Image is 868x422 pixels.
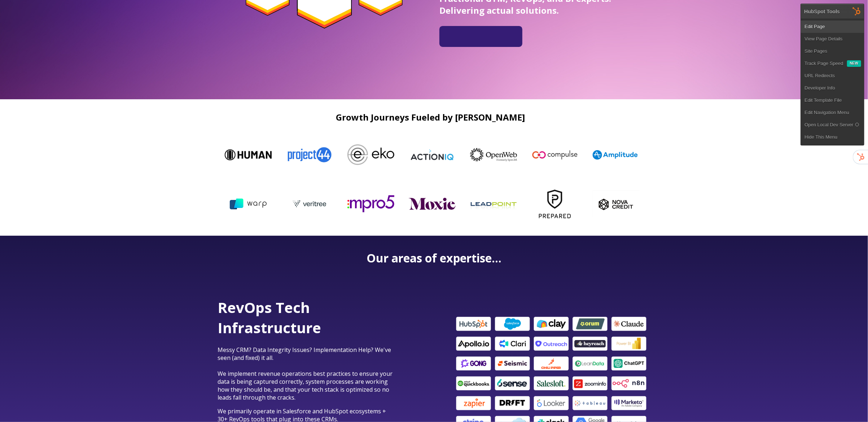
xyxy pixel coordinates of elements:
div: HubSpot Tools Edit PageView Page DetailsSite Pages Track Page Speed New URL RedirectsDeveloper In... [801,4,864,145]
img: Compulse [527,143,574,167]
a: View Page Details [801,33,864,45]
img: Eko [343,144,390,165]
span: RevOps Tech Infrastructure [218,297,321,338]
img: OpenWeb [466,148,513,161]
strong: Our areas of expertise... [367,250,501,266]
div: HubSpot Tools [804,8,840,15]
img: nova_c [599,191,645,217]
img: moxie [415,198,461,209]
img: mpro5 [353,195,400,212]
img: veritree [292,193,339,214]
div: New [847,60,861,67]
a: Site Pages [801,45,864,57]
img: Project44 [282,142,329,167]
img: leadpoint [476,180,523,227]
a: Developer Info [801,82,864,94]
img: HubSpot Tools Menu Toggle [849,4,864,19]
img: Human [220,149,267,160]
a: URL Redirects [801,70,864,82]
a: Edit Navigation Menu [801,106,864,119]
h2: Growth Journeys Fueled by [PERSON_NAME] [218,112,643,122]
a: Track Page Speed [801,57,847,70]
img: warp ai [231,195,277,213]
span: Messy CRM? Data Integrity Issues? Implementation Help? We've seen (and fixed) it all. We implemen... [218,346,393,401]
img: Prepared-Logo [537,180,584,227]
img: Amplitude [588,150,635,160]
a: Open Local Dev Server [801,119,864,131]
a: Edit Page [801,21,864,33]
img: ActionIQ [404,149,451,161]
a: Hide This Menu [801,131,864,143]
a: Edit Template File [801,94,864,106]
iframe: Embedded CTA [443,29,519,44]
